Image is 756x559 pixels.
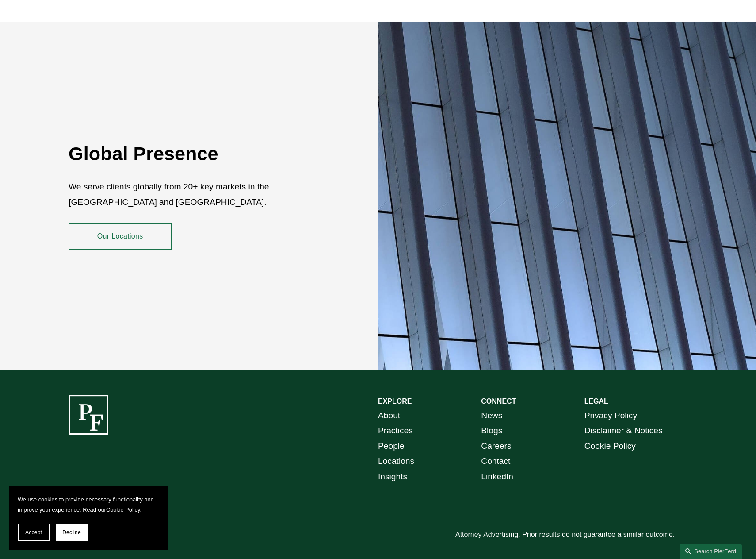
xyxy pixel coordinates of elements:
[62,529,81,536] span: Decline
[584,423,663,439] a: Disclaimer & Notices
[378,408,400,424] a: About
[378,454,414,469] a: Locations
[680,544,742,559] a: Search this site
[584,397,608,405] strong: LEGAL
[18,494,159,515] p: We use cookies to provide necessary functionality and improve your experience. Read our .
[481,439,511,454] a: Careers
[106,506,140,513] a: Cookie Policy
[378,469,407,485] a: Insights
[481,454,510,469] a: Contact
[69,179,326,210] p: We serve clients globally from 20+ key markets in the [GEOGRAPHIC_DATA] and [GEOGRAPHIC_DATA].
[18,524,50,541] button: Accept
[378,439,405,454] a: People
[378,397,412,405] strong: EXPLORE
[584,439,636,454] a: Cookie Policy
[25,529,42,536] span: Accept
[69,142,326,165] h2: Global Presence
[378,423,413,439] a: Practices
[56,524,88,541] button: Decline
[481,423,502,439] a: Blogs
[584,408,637,424] a: Privacy Policy
[69,223,172,250] a: Our Locations
[481,397,516,405] strong: CONNECT
[481,469,513,485] a: LinkedIn
[481,408,502,424] a: News
[455,528,687,541] p: Attorney Advertising. Prior results do not guarantee a similar outcome.
[9,486,168,550] section: Cookie banner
